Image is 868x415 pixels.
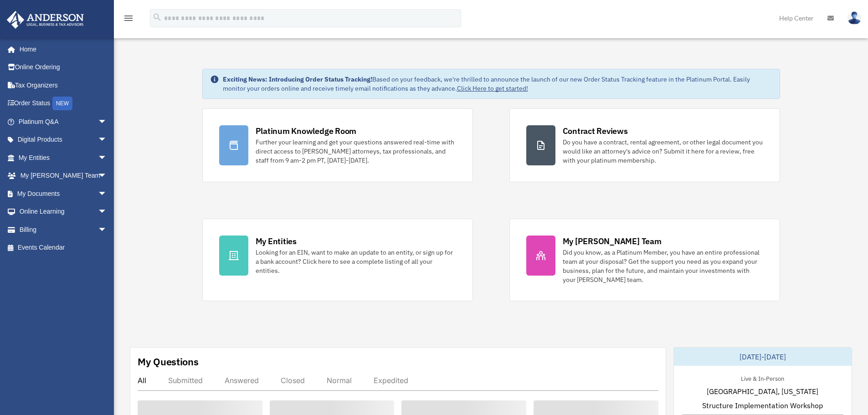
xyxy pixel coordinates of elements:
a: My Entities Looking for an EIN, want to make an update to an entity, or sign up for a bank accoun... [202,219,473,301]
a: Click Here to get started! [457,84,528,92]
span: arrow_drop_down [98,203,116,221]
div: Live & In-Person [734,373,791,383]
a: Platinum Q&Aarrow_drop_down [6,113,121,131]
a: Contract Reviews Do you have a contract, rental agreement, or other legal document you would like... [509,108,780,182]
div: [DATE]-[DATE] [674,348,852,366]
div: Expedited [374,376,408,385]
span: arrow_drop_down [98,184,116,203]
a: Events Calendar [6,239,121,257]
img: Anderson Advisors Platinum Portal [4,11,87,29]
span: [GEOGRAPHIC_DATA], [US_STATE] [707,386,818,397]
strong: Exciting News: Introducing Order Status Tracking! [223,75,372,83]
div: Platinum Knowledge Room [256,125,357,137]
div: Contract Reviews [563,125,628,137]
a: Order StatusNEW [6,94,121,113]
div: Closed [281,376,305,385]
a: Home [6,40,116,58]
span: arrow_drop_down [98,220,116,239]
div: My [PERSON_NAME] Team [563,236,662,247]
span: Structure Implementation Workshop [702,400,823,411]
div: Answered [225,376,259,385]
a: Digital Productsarrow_drop_down [6,131,121,149]
a: My [PERSON_NAME] Team Did you know, as a Platinum Member, you have an entire professional team at... [509,219,780,301]
div: Normal [327,376,352,385]
i: menu [123,13,134,24]
div: My Questions [138,355,199,369]
a: Platinum Knowledge Room Further your learning and get your questions answered real-time with dire... [202,108,473,182]
a: menu [123,16,134,24]
a: My Entitiesarrow_drop_down [6,149,121,167]
span: arrow_drop_down [98,167,116,185]
span: arrow_drop_down [98,113,116,131]
a: Billingarrow_drop_down [6,220,121,239]
span: arrow_drop_down [98,149,116,167]
div: Looking for an EIN, want to make an update to an entity, or sign up for a bank account? Click her... [256,248,456,275]
div: Based on your feedback, we're thrilled to announce the launch of our new Order Status Tracking fe... [223,75,772,93]
a: Online Ordering [6,58,121,77]
div: Did you know, as a Platinum Member, you have an entire professional team at your disposal? Get th... [563,248,763,284]
a: My [PERSON_NAME] Teamarrow_drop_down [6,167,121,185]
div: Further your learning and get your questions answered real-time with direct access to [PERSON_NAM... [256,138,456,165]
div: NEW [52,97,72,110]
div: Do you have a contract, rental agreement, or other legal document you would like an attorney's ad... [563,138,763,165]
div: My Entities [256,236,297,247]
a: Online Learningarrow_drop_down [6,203,121,221]
span: arrow_drop_down [98,131,116,149]
i: search [152,12,162,22]
div: Submitted [168,376,203,385]
div: All [138,376,146,385]
a: Tax Organizers [6,76,121,94]
a: My Documentsarrow_drop_down [6,184,121,203]
img: User Pic [847,11,861,25]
